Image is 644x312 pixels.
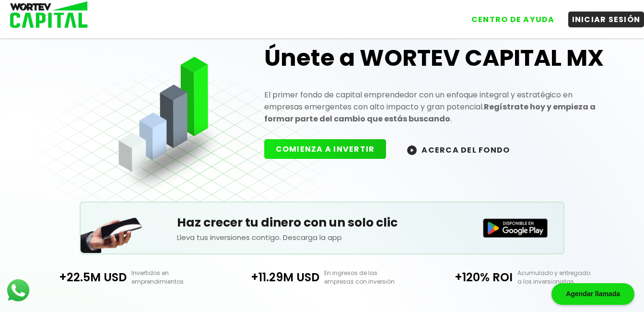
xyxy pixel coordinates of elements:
img: wortev-capital-acerca-del-fondo [407,145,417,155]
div: Agendar llamada [551,283,634,305]
a: CENTRO DE AYUDA [458,4,559,27]
strong: Regístrate hoy y empieza a formar parte del cambio que estás buscando [264,101,596,124]
p: +120% ROI [419,269,513,286]
h5: Haz crecer tu dinero con un solo clic [177,214,467,232]
img: Disponible en Google Play [483,218,548,238]
p: Lleva tus inversiones contigo. Descarga la app [177,232,467,243]
p: Invertidos en emprendimientos [127,269,225,286]
button: CENTRO DE AYUDA [468,12,559,27]
button: COMIENZA A INVERTIR [264,139,386,159]
p: El primer fondo de capital emprendedor con un enfoque integral y estratégico en empresas emergent... [264,89,612,125]
h1: Únete a WORTEV CAPITAL MX [264,43,612,73]
p: +11.29M USD [225,269,319,286]
p: +22.5M USD [32,269,126,286]
p: Acumulado y entregado a los inversionistas [513,269,611,286]
img: logos_whatsapp-icon.242b2217.svg [5,277,32,304]
img: Teléfono [81,205,143,253]
p: En ingresos de las empresas con inversión [319,269,418,286]
button: ACERCA DEL FONDO [396,139,521,160]
a: COMIENZA A INVERTIR [264,144,396,155]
